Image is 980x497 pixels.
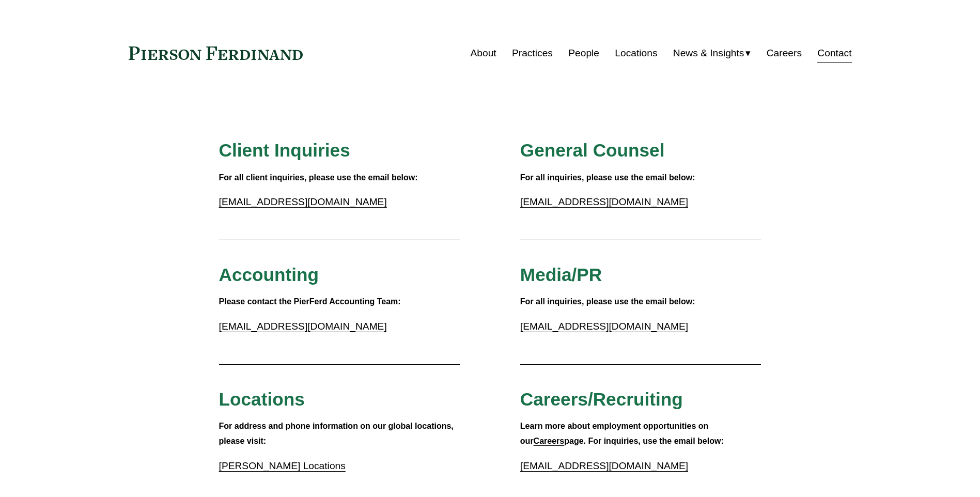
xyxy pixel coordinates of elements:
[520,265,602,285] span: Media/PR
[520,321,688,332] a: [EMAIL_ADDRESS][DOMAIN_NAME]
[219,265,319,285] span: Accounting
[219,389,305,409] span: Locations
[673,43,751,63] a: folder dropdown
[534,437,565,445] a: Careers
[767,43,802,63] a: Careers
[219,173,418,182] strong: For all client inquiries, please use the email below:
[219,321,387,332] a: [EMAIL_ADDRESS][DOMAIN_NAME]
[520,140,665,160] span: General Counsel
[520,422,711,445] strong: Learn more about employment opportunities on our
[219,297,401,306] strong: Please contact the PierFerd Accounting Team:
[817,43,851,63] a: Contact
[219,460,346,471] a: [PERSON_NAME] Locations
[520,460,688,471] a: [EMAIL_ADDRESS][DOMAIN_NAME]
[520,297,695,306] strong: For all inquiries, please use the email below:
[219,196,387,207] a: [EMAIL_ADDRESS][DOMAIN_NAME]
[568,43,599,63] a: People
[615,43,657,63] a: Locations
[219,422,456,445] strong: For address and phone information on our global locations, please visit:
[520,173,695,182] strong: For all inquiries, please use the email below:
[564,437,724,445] strong: page. For inquiries, use the email below:
[673,44,744,63] span: News & Insights
[520,196,688,207] a: [EMAIL_ADDRESS][DOMAIN_NAME]
[520,389,683,409] span: Careers/Recruiting
[471,43,496,63] a: About
[512,43,553,63] a: Practices
[219,140,350,160] span: Client Inquiries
